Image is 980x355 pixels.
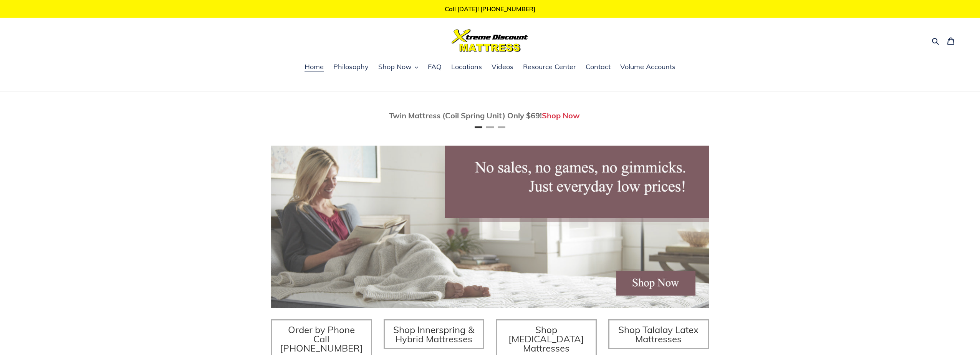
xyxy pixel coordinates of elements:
span: Locations [451,62,482,71]
span: FAQ [428,62,442,71]
button: Page 2 [486,126,494,128]
button: Shop Now [374,61,422,73]
span: Philosophy [333,62,369,71]
span: Shop Talalay Latex Mattresses [618,324,699,345]
button: Page 3 [498,126,505,128]
span: Resource Center [523,62,576,71]
a: Locations [447,61,486,73]
span: Order by Phone Call [PHONE_NUMBER] [280,324,363,354]
button: Page 1 [475,126,482,128]
a: Shop Innerspring & Hybrid Mattresses [384,319,485,349]
a: Contact [582,61,614,73]
a: Volume Accounts [616,61,679,73]
a: Philosophy [329,61,372,73]
span: Shop [MEDICAL_DATA] Mattresses [508,324,584,354]
a: Home [301,61,328,73]
span: Twin Mattress (Coil Spring Unit) Only $69! [389,111,542,120]
span: Videos [492,62,513,71]
a: Shop Now [542,111,580,120]
span: Shop Now [378,62,412,71]
a: Videos [488,61,517,73]
span: Shop Innerspring & Hybrid Mattresses [393,324,474,345]
a: FAQ [424,61,445,73]
a: Resource Center [519,61,580,73]
img: herobannermay2022-1652879215306_1200x.jpg [271,146,709,308]
a: Shop Talalay Latex Mattresses [608,319,709,349]
span: Volume Accounts [620,62,675,71]
span: Contact [586,62,611,71]
span: Home [305,62,324,71]
img: Xtreme Discount Mattress [452,29,528,52]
